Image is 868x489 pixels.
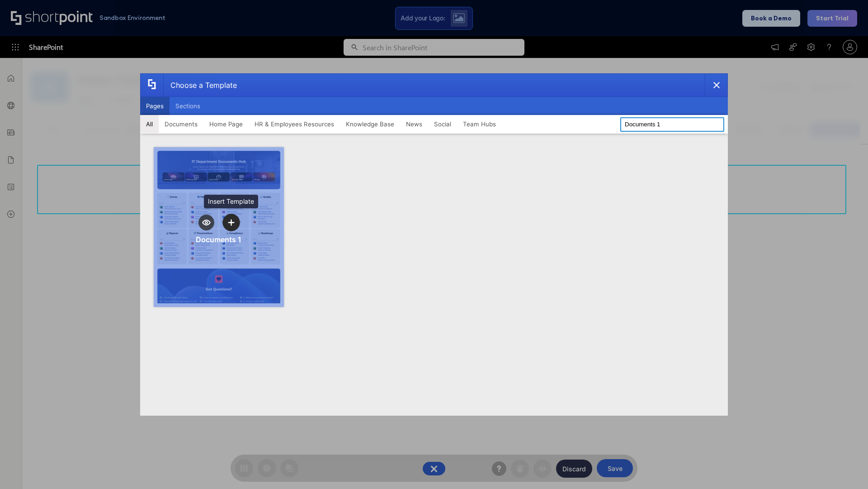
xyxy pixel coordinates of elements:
div: Documents 1 [196,235,241,244]
button: All [140,115,159,133]
button: Sections [170,97,206,115]
div: Choose a Template [163,74,237,96]
button: Knowledge Base [340,115,400,133]
iframe: Chat Widget [823,446,868,489]
button: Home Page [203,115,249,133]
input: Search [620,117,724,132]
button: Pages [140,97,170,115]
button: HR & Employees Resources [249,115,340,133]
button: Social [428,115,457,133]
button: Team Hubs [457,115,502,133]
div: template selector [140,73,728,416]
button: News [400,115,428,133]
button: Documents [159,115,203,133]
